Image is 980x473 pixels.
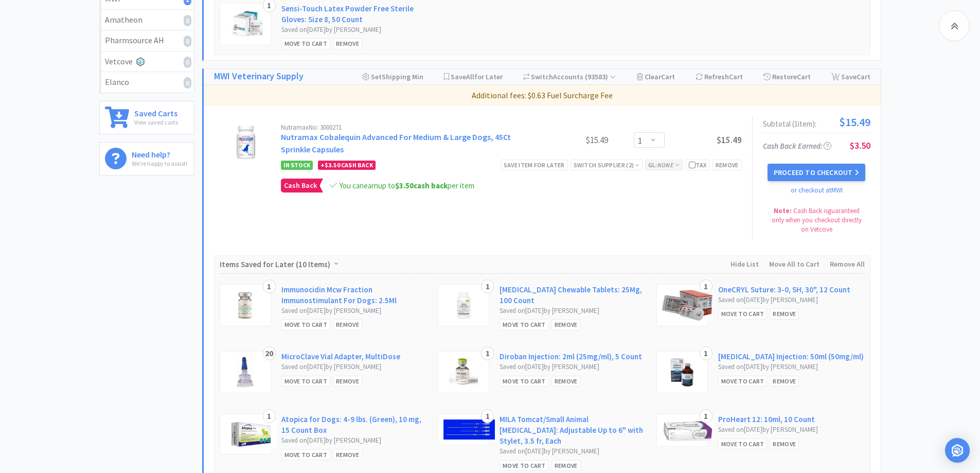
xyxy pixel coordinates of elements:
[100,10,194,31] a: Amatheon0
[500,460,549,471] div: Move to Cart
[281,351,400,362] a: MicroClave Vial Adapter, MultiDose
[500,284,646,306] a: [MEDICAL_DATA] Chewable Tablets: 25Mg, 100 Count
[184,77,191,89] i: 0
[523,69,616,84] div: Accounts
[696,69,743,84] div: Refresh
[797,72,811,81] span: Cart
[340,181,474,190] span: You can earn up to per item
[769,259,819,269] span: Move All to Cart
[132,148,187,159] h6: Need help?
[281,306,428,317] div: Saved on [DATE] by [PERSON_NAME]
[729,72,743,81] span: Cart
[184,36,191,47] i: 0
[718,284,850,295] a: OneCRYL Suture: 3-0, SH, 30", 12 Count
[700,279,712,294] div: 1
[105,55,189,68] div: Vetcove
[100,72,194,93] a: Elanco0
[263,279,276,294] div: 1
[648,161,680,169] span: GL:
[857,72,870,81] span: Cart
[298,259,328,269] span: 10 Items
[839,116,870,128] span: $15.49
[500,351,642,362] a: Diroban Injection: 2ml (25mg/ml), 5 Count
[100,30,194,51] a: Pharmsource AH0
[718,351,864,362] a: [MEDICAL_DATA] Injection: 50ml (50mg/ml)
[531,134,608,146] div: $15.49
[263,346,276,361] div: 20
[225,9,267,40] img: 46b7b74e6cd84ade81e6ffea5ef51a24_196961.png
[184,57,191,68] i: 0
[662,419,714,442] img: c9ed39879f8344c1806b6261f2f00580_300626.png
[500,362,646,373] div: Saved on [DATE] by [PERSON_NAME]
[208,89,877,102] p: Additional fees: $0.63 Fuel Surcharge Fee
[718,414,815,425] a: ProHeart 12: 10ml, 10 Count
[281,132,511,154] a: Nutramax Cobalequin Advanced For Medium & Large Dogs, 45Ct Sprinkle Capsules
[214,69,304,84] a: MWI Veterinary Supply
[281,435,428,446] div: Saved on [DATE] by [PERSON_NAME]
[669,357,696,388] img: bca28a9e5f8c483784fa7a5577a2b30b_209217.png
[225,419,277,449] img: 1b27e84c1f3b43cfa568cee45c29241c_173075.png
[662,290,712,321] img: 203b4f190c8e43b189b683506eac0810_6908.png
[281,376,331,387] div: Move to Cart
[281,124,531,131] div: Nutramax No: 3000271
[281,161,313,170] span: In Stock
[333,376,362,387] div: Remove
[281,449,331,460] div: Move to Cart
[318,161,376,170] div: + Cash Back
[830,259,865,269] span: Remove All
[105,13,189,27] div: Amatheon
[583,72,616,81] span: ( 93583 )
[718,376,768,387] div: Move to Cart
[455,290,473,321] img: 46c7adf86125413ea94bcf3ac1dda1ca_538690.png
[481,279,494,294] div: 1
[451,72,503,81] span: Save for Later
[763,141,831,151] span: Cash Back Earned :
[500,376,549,387] div: Move to Cart
[770,439,799,449] div: Remove
[551,460,581,471] div: Remove
[481,409,494,424] div: 1
[132,159,187,168] p: We're happy to assist!
[281,25,428,36] div: Saved on [DATE] by [PERSON_NAME]
[718,308,768,319] div: Move to Cart
[500,319,549,330] div: Move to Cart
[281,414,428,435] a: Atopica for Dogs: 4-9 lbs. (Green), 10 mg, 15 Count Box
[551,319,581,330] div: Remove
[449,357,478,388] img: ed0664083c9f40528aff2eb2f7a0b3ab_221721.png
[501,160,568,170] div: Save item for later
[718,439,768,449] div: Move to Cart
[228,124,264,160] img: d8c2f94ede164fb28ff52c0ad1725950_623241.png
[700,346,712,361] div: 1
[281,362,428,373] div: Saved on [DATE] by [PERSON_NAME]
[700,409,712,424] div: 1
[333,38,362,49] div: Remove
[100,51,194,73] a: Vetcove0
[770,308,799,319] div: Remove
[281,179,319,192] span: Cash Back
[717,134,742,146] span: $15.49
[105,34,189,47] div: Pharmsource AH
[184,15,191,26] i: 0
[281,38,331,49] div: Move to Cart
[763,116,870,128] div: Subtotal ( 1 item ):
[661,72,675,81] span: Cart
[134,117,178,127] p: View saved carts
[395,181,414,190] span: $3.50
[481,346,494,361] div: 1
[730,259,759,269] span: Hide List
[712,160,742,170] div: Remove
[362,69,423,84] div: Shipping Min
[220,259,333,269] span: Items Saved for Later ( )
[500,446,646,457] div: Saved on [DATE] by [PERSON_NAME]
[774,206,792,215] strong: Note:
[500,306,646,317] div: Saved on [DATE] by [PERSON_NAME]
[657,161,673,169] i: None
[689,160,707,170] div: Tax
[850,139,870,151] span: $3.50
[237,357,254,388] img: 077a1c0ae645428e9485c90d8aa872ee_18303.png
[134,107,178,117] h6: Saved Carts
[236,290,254,321] img: 9ddb80fea1134d5ea9dd709a7804c855_6244.png
[281,319,331,330] div: Move to Cart
[718,295,865,306] div: Saved on [DATE] by [PERSON_NAME]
